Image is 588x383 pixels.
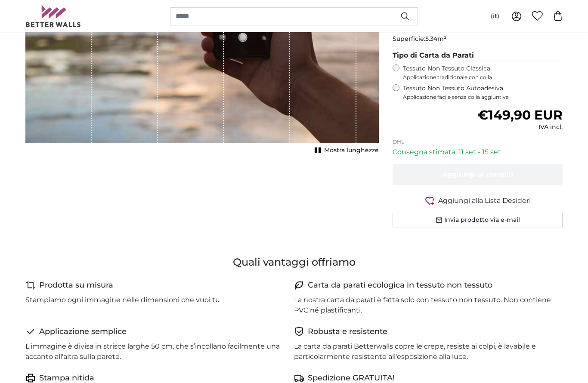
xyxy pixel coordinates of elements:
legend: Tipo di Carta da Parati [393,51,563,61]
p: La carta da parati Betterwalls copre le crepe, resiste ai colpi, è lavabile e particolarmente res... [294,341,556,362]
img: Betterwalls [25,5,81,27]
p: DHL [393,139,563,146]
p: Superficie: [393,35,563,44]
span: Applicazione facile senza colla aggiuntiva [403,94,563,101]
span: Aggiungi al carrello [442,171,513,179]
button: Aggiungi al carrello [393,165,563,185]
p: L'immagine è divisa in strisce larghe 50 cm, che s’incollano facilmente una accanto all'altra sul... [25,341,287,362]
button: (it) [484,9,506,24]
h4: Prodotta su misura [39,279,113,291]
button: Invia prodotto via e-mail [393,213,563,228]
span: Applicazione tradizionale con colla [403,74,563,81]
h4: Robusta e resistente [308,326,387,338]
button: Aggiungi alla Lista Desideri [393,196,563,206]
h3: Quali vantaggi offriamo [25,255,563,269]
span: 5.34m² [425,35,446,43]
h4: Applicazione semplice [39,326,127,338]
label: Tessuto Non Tessuto Autoadesiva [403,85,563,101]
div: IVA incl. [478,123,563,132]
button: Mostra lunghezze [312,145,379,157]
label: Tessuto Non Tessuto Classica [403,65,563,81]
span: Mostra lunghezze [324,147,379,155]
p: Consegna stimata: 11 set - 15 set [393,147,563,158]
h4: Carta da parati ecologica in tessuto non tessuto [308,279,492,291]
span: €149,90 EUR [478,107,563,123]
p: La nostra carta da parati è fatta solo con tessuto non tessuto. Non contiene PVC né plastificanti. [294,295,556,316]
span: Aggiungi alla Lista Desideri [438,196,531,206]
p: Stampiamo ogni immagine nelle dimensioni che vuoi tu [25,295,220,305]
